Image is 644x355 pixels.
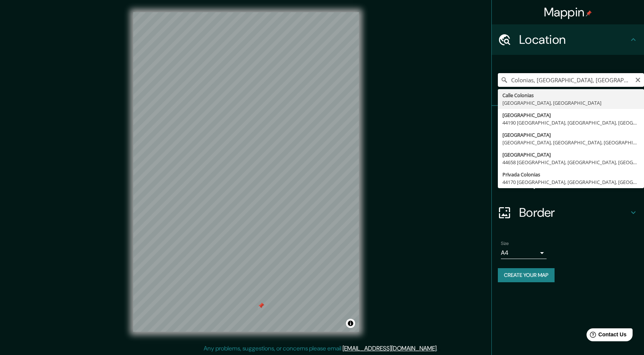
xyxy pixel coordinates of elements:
[343,344,437,352] a: [EMAIL_ADDRESS][DOMAIN_NAME]
[502,111,639,119] div: [GEOGRAPHIC_DATA]
[133,12,359,332] canvas: Map
[502,131,639,139] div: [GEOGRAPHIC_DATA]
[544,5,592,20] h4: Mappin
[492,106,644,136] div: Pins
[502,158,639,166] div: 44658 [GEOGRAPHIC_DATA], [GEOGRAPHIC_DATA], [GEOGRAPHIC_DATA]
[492,136,644,167] div: Style
[204,344,438,353] p: Any problems, suggestions, or concerns please email .
[502,139,639,146] div: [GEOGRAPHIC_DATA], [GEOGRAPHIC_DATA], [GEOGRAPHIC_DATA]
[492,197,644,228] div: Border
[502,178,639,186] div: 44170 [GEOGRAPHIC_DATA], [GEOGRAPHIC_DATA], [GEOGRAPHIC_DATA]
[439,344,440,353] div: .
[519,174,629,190] h4: Layout
[502,119,639,126] div: 44190 [GEOGRAPHIC_DATA], [GEOGRAPHIC_DATA], [GEOGRAPHIC_DATA]
[502,151,639,158] div: [GEOGRAPHIC_DATA]
[438,344,439,353] div: .
[492,167,644,197] div: Layout
[501,247,547,259] div: A4
[501,240,509,247] label: Size
[519,205,629,220] h4: Border
[576,325,636,347] iframe: Help widget launcher
[346,319,355,328] button: Toggle attribution
[502,91,639,99] div: Calle Colonias
[502,171,639,178] div: Privada Colonias
[586,10,592,16] img: pin-icon.png
[502,99,639,107] div: [GEOGRAPHIC_DATA], [GEOGRAPHIC_DATA]
[492,24,644,55] div: Location
[635,76,641,83] button: Clear
[519,32,629,47] h4: Location
[498,268,555,282] button: Create your map
[498,73,644,87] input: Pick your city or area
